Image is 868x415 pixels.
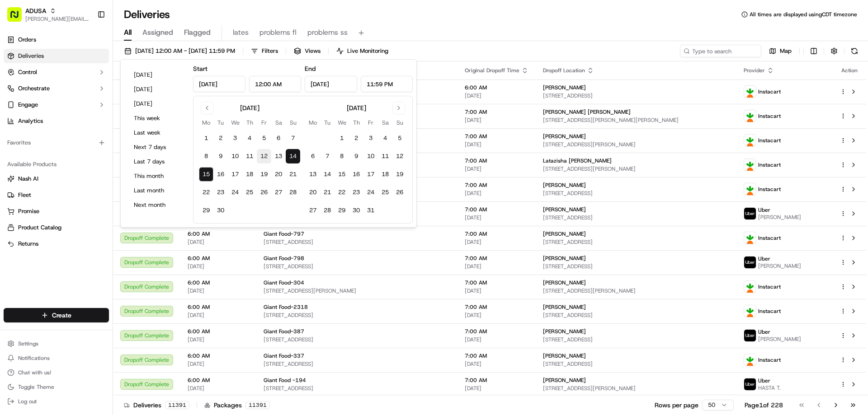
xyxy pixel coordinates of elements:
span: Dropoff Location [543,67,585,74]
span: 7:00 AM [465,328,528,335]
span: Orders [18,36,36,44]
input: Type to search [680,45,761,57]
span: [PERSON_NAME] [543,377,586,384]
button: 4 [242,131,257,145]
span: [STREET_ADDRESS] [543,263,730,270]
input: Date [193,76,245,92]
button: 17 [228,167,242,182]
p: Rows per page [655,401,698,410]
button: 20 [306,185,320,200]
div: 11391 [245,401,270,409]
button: 3 [228,131,242,145]
button: 9 [349,149,363,163]
img: profile_instacart_ahold_partner.png [744,281,756,293]
img: Nash [9,9,27,27]
a: Analytics [4,114,109,128]
span: problems fl [259,27,297,38]
button: 22 [199,185,213,200]
span: [STREET_ADDRESS] [264,238,450,246]
span: [PERSON_NAME] [543,279,586,286]
span: [DATE] [465,190,528,197]
button: Last month [130,184,184,197]
th: Tuesday [320,118,335,127]
img: profile_instacart_ahold_partner.png [744,86,756,98]
span: [STREET_ADDRESS] [543,336,730,343]
label: Start [193,65,208,73]
span: lates [233,27,249,38]
span: [PERSON_NAME] [758,336,801,343]
span: [PERSON_NAME] [543,230,586,238]
img: profile_instacart_ahold_partner.png [744,135,756,146]
div: [DATE] [240,103,259,112]
span: Map [780,47,792,55]
span: 6:00 AM [188,279,249,286]
button: Live Monitoring [332,45,392,57]
span: Live Monitoring [347,47,388,55]
button: 23 [213,185,228,200]
span: Original Dropoff Time [465,67,519,74]
span: [PERSON_NAME] [758,262,801,270]
button: 6 [306,149,320,163]
span: [STREET_ADDRESS] [264,312,450,319]
span: [DATE] [465,117,528,124]
button: Nash AI [4,172,109,186]
span: Instacart [758,186,781,193]
button: 4 [378,131,392,145]
button: 27 [271,185,286,200]
button: 15 [335,167,349,182]
button: Next month [130,199,184,211]
span: 7:00 AM [465,279,528,286]
a: Product Catalog [7,224,105,232]
input: Date [305,76,357,92]
img: profile_instacart_ahold_partner.png [744,159,756,171]
button: Engage [4,98,109,112]
button: Next 7 days [130,141,184,154]
img: 1736555255976-a54dd68f-1ca7-489b-9aae-adbdc363a1c4 [9,86,25,103]
span: Analytics [18,117,43,125]
span: All [124,27,132,38]
span: 6:00 AM [188,230,249,238]
span: Instacart [758,356,781,364]
button: 12 [392,149,407,163]
span: Instacart [758,161,781,168]
button: 13 [306,167,320,182]
img: profile_uber_ahold_partner.png [744,208,756,219]
h1: Deliveries [124,7,170,22]
span: 7:00 AM [465,157,528,164]
div: Deliveries [124,401,189,410]
button: 26 [392,185,407,200]
button: 30 [349,203,363,218]
span: [STREET_ADDRESS][PERSON_NAME] [543,385,730,392]
button: Control [4,65,109,79]
button: This month [130,170,184,182]
button: 16 [349,167,363,182]
span: [DATE] [465,92,528,99]
button: Fleet [4,188,109,202]
span: [DATE] [188,287,249,294]
button: Log out [4,395,109,408]
span: Giant Food-798 [264,255,304,262]
button: 12 [257,149,271,163]
span: [PERSON_NAME] [PERSON_NAME] [543,108,631,116]
div: [DATE] [347,103,366,112]
th: Friday [257,118,271,127]
button: 7 [286,131,300,145]
p: Welcome 👋 [9,36,165,51]
button: 20 [271,167,286,182]
a: Powered byPylon [64,153,109,160]
a: Returns [7,240,105,248]
a: 💻API Documentation [73,127,149,144]
button: Map [765,45,796,57]
span: [DATE] [465,336,528,343]
span: Uber [758,377,770,384]
span: 6:00 AM [188,377,249,384]
span: 6:00 AM [188,352,249,359]
button: 29 [335,203,349,218]
span: Toggle Theme [18,383,54,391]
span: [STREET_ADDRESS] [543,238,730,246]
button: Create [4,308,109,322]
button: 21 [320,185,335,200]
span: [PERSON_NAME] [543,84,586,91]
span: [DATE] [465,385,528,392]
button: 19 [392,167,407,182]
